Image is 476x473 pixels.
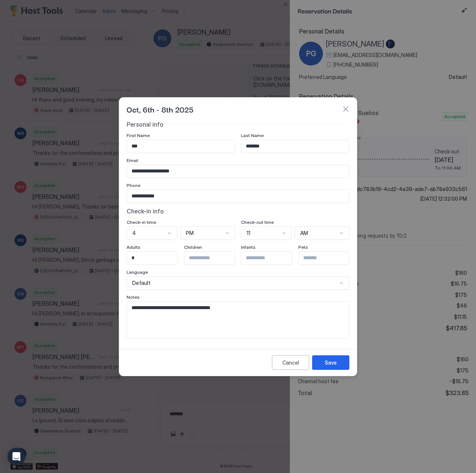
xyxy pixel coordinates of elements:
[127,182,140,188] span: Phone
[132,230,136,236] span: 4
[127,302,349,338] textarea: Input Field
[241,133,264,138] span: Last Name
[127,219,156,225] span: Check-in time
[247,230,250,236] span: 11
[127,158,138,163] span: Email
[241,140,349,153] input: Input Field
[241,219,274,225] span: Check-out time
[312,355,349,370] button: Save
[184,252,245,264] input: Input Field
[127,190,349,203] input: Input Field
[300,230,308,236] span: AM
[186,230,194,236] span: PM
[127,269,148,275] span: Language
[127,294,140,300] span: Notes
[127,244,140,250] span: Adults
[127,140,235,153] input: Input Field
[298,244,308,250] span: Pets
[127,104,194,115] span: Oct, 6th - 8th 2025
[132,280,150,286] span: Default
[325,359,337,366] div: Save
[241,244,256,250] span: Infants
[127,207,164,215] span: Check-in info
[127,121,164,128] span: Personal info
[241,252,302,264] input: Input Field
[184,244,202,250] span: Children
[127,165,349,178] input: Input Field
[127,252,188,264] input: Input Field
[282,359,299,366] div: Cancel
[299,252,360,264] input: Input Field
[272,355,309,370] button: Cancel
[127,133,150,138] span: First Name
[7,448,25,466] div: Open Intercom Messenger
